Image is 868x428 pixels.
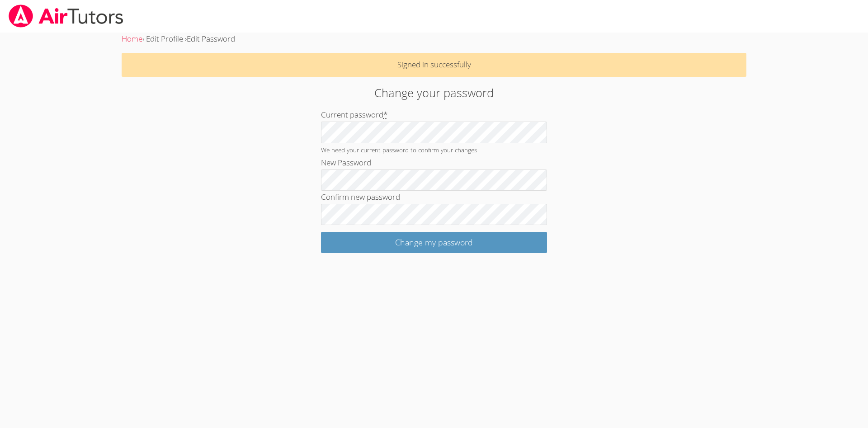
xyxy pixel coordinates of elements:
[122,33,746,46] div: › Edit Profile ›
[321,232,547,253] input: Change my password
[321,157,371,168] label: New Password
[122,33,142,44] a: Home
[383,109,387,120] abbr: required
[8,5,124,28] img: airtutors_banner-c4298cdbf04f3fff15de1276eac7730deb9818008684d7c2e4769d2f7ddbe033.png
[187,33,235,44] span: Edit Password
[321,109,387,120] label: Current password
[321,192,400,202] label: Confirm new password
[200,84,669,101] h2: Change your password
[321,146,477,154] small: We need your current password to confirm your changes
[122,53,746,77] p: Signed in successfully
